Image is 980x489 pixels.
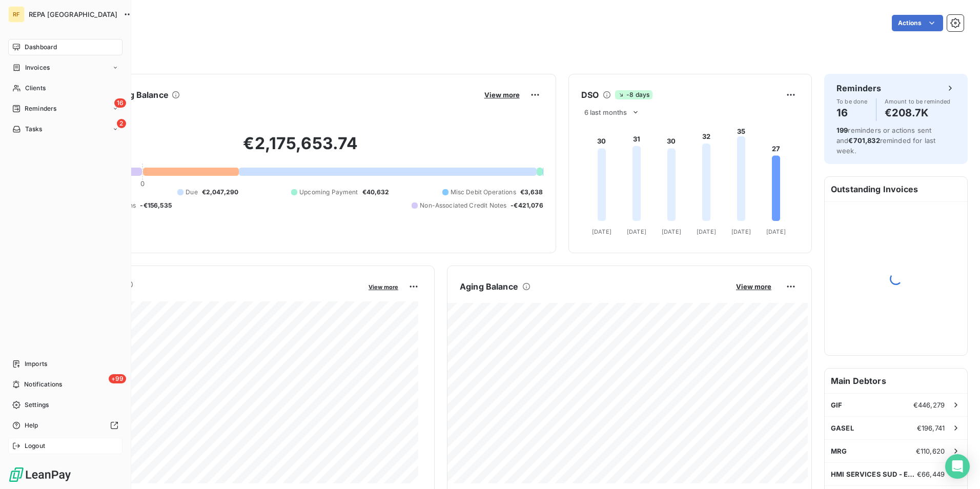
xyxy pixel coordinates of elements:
[615,90,652,99] span: -8 days
[836,105,868,121] h4: 16
[25,63,50,72] span: Invoices
[25,400,49,410] span: Settings
[140,201,171,210] span: -€156,535
[8,6,25,23] div: RF
[917,424,945,432] span: €196,741
[913,401,945,409] span: €446,279
[831,470,917,478] span: HMI SERVICES SUD - EST
[831,401,842,409] span: GIF
[8,466,72,483] img: Logo LeanPay
[25,104,56,113] span: Reminders
[916,447,945,455] span: €110,620
[117,119,126,128] span: 2
[25,441,45,451] span: Logout
[836,126,935,155] span: reminders or actions sent and reminded for last week.
[481,90,523,99] button: View more
[885,105,951,121] h4: €208.7K
[299,188,358,197] span: Upcoming Payment
[451,188,516,197] span: Misc Debit Operations
[662,228,681,235] tspan: [DATE]
[736,282,771,291] span: View more
[627,228,646,235] tspan: [DATE]
[58,133,543,164] h2: €2,175,653.74
[836,126,848,134] span: 199
[945,454,970,479] div: Open Intercom Messenger
[362,188,390,197] span: €40,632
[460,280,518,293] h6: Aging Balance
[365,282,401,291] button: View more
[892,15,943,31] button: Actions
[581,89,599,101] h6: DSO
[831,447,847,455] span: MRG
[420,201,506,210] span: Non-Associated Credit Notes
[202,188,239,197] span: €2,047,290
[766,228,786,235] tspan: [DATE]
[831,424,854,432] span: GASEL
[24,380,62,389] span: Notifications
[114,98,126,108] span: 16
[825,369,967,393] h6: Main Debtors
[484,91,520,99] span: View more
[25,43,57,52] span: Dashboard
[592,228,611,235] tspan: [DATE]
[29,10,117,18] span: REPA [GEOGRAPHIC_DATA]
[8,417,122,434] a: Help
[731,228,751,235] tspan: [DATE]
[25,84,46,93] span: Clients
[836,98,868,105] span: To be done
[25,125,43,134] span: Tasks
[25,421,38,430] span: Help
[697,228,716,235] tspan: [DATE]
[825,177,967,201] h6: Outstanding Invoices
[140,179,145,188] span: 0
[25,359,47,369] span: Imports
[836,82,881,94] h6: Reminders
[584,108,627,116] span: 6 last months
[520,188,543,197] span: €3,638
[58,291,361,301] span: Monthly Revenue
[186,188,197,197] span: Due
[917,470,945,478] span: €66,449
[369,283,398,291] span: View more
[511,201,543,210] span: -€421,076
[885,98,951,105] span: Amount to be reminded
[733,282,774,291] button: View more
[848,136,880,145] span: €701,832
[109,374,126,383] span: +99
